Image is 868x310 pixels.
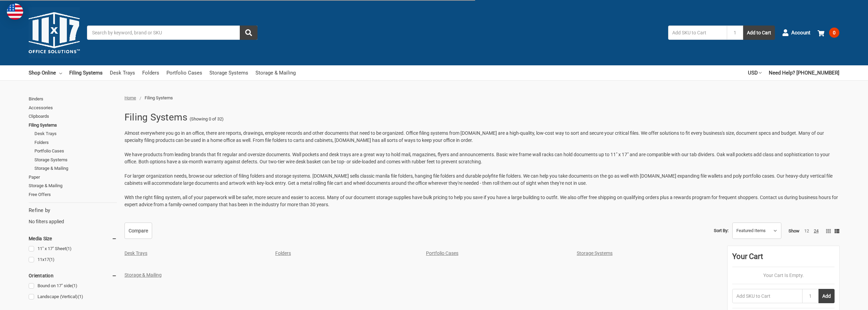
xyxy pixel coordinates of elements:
label: Sort By: [714,226,729,236]
p: We have products from leading brands that fit regular and oversize documents. Wall pockets and de... [124,151,839,165]
h5: Orientation [29,272,117,280]
a: Storage & Mailing [29,181,117,190]
a: 0 [818,24,839,42]
button: Add to Cart [743,26,775,40]
a: Storage Systems [34,156,117,164]
div: No filters applied [29,207,117,225]
a: Folders [142,65,159,80]
a: Filing Systems [29,121,117,130]
span: 0 [829,28,839,38]
p: Your Cart Is Empty. [732,272,835,279]
a: Storage & Mailing [34,164,117,173]
span: (1) [78,294,83,299]
a: Home [124,95,136,100]
a: Desk Trays [110,65,135,80]
img: duty and tax information for United States [7,3,23,20]
a: Desk Trays [34,129,117,138]
input: Add SKU to Cart [732,289,802,303]
a: USD [748,65,762,80]
a: Paper [29,173,117,182]
input: Add SKU to Cart [668,26,727,40]
a: 12 [804,228,809,233]
a: Folders [34,138,117,147]
div: Your Cart [732,251,835,267]
span: Filing Systems [145,95,173,100]
a: Shop Online [29,65,62,80]
h5: Refine by [29,207,117,214]
a: Account [782,24,810,42]
a: Storage Systems [577,250,613,256]
a: Portfolio Cases [166,65,202,80]
span: (1) [66,246,72,251]
a: Portfolio Cases [34,147,117,156]
span: Account [791,29,810,37]
span: (Showing 0 of 32) [190,116,224,123]
a: Desk Trays [124,250,147,256]
iframe: Google Customer Reviews [812,292,868,310]
a: Portfolio Cases [426,250,458,256]
a: Clipboards [29,112,117,121]
p: For larger organization needs, browse our selection of filing folders and storage systems. [DOMAI... [124,173,839,187]
a: Landscape (Vertical) [29,292,117,301]
a: Binders [29,95,117,103]
a: Free Offers [29,190,117,199]
p: Almost everywhere you go in an office, there are reports, drawings, employee records and other do... [124,130,839,144]
a: 11" x 17" Sheet [29,244,117,254]
a: Bound on 17" side [29,281,117,291]
span: (1) [72,283,77,288]
a: Storage & Mailing [255,65,296,80]
a: Compare [124,223,152,239]
input: Search by keyword, brand or SKU [87,26,258,40]
a: Filing Systems [69,65,103,80]
a: 11x17 [29,255,117,264]
h5: Media Size [29,234,117,243]
a: Storage Systems [209,65,248,80]
span: (1) [49,257,55,262]
h1: Filing Systems [124,109,188,126]
span: Show [789,228,799,233]
a: Need Help? [PHONE_NUMBER] [769,65,839,80]
a: Accessories [29,103,117,112]
button: Add [819,289,835,303]
a: Storage & Mailing [124,272,162,278]
a: 24 [814,228,819,233]
img: 11x17.com [29,7,80,58]
p: With the right filing system, all of your paperwork will be safer, more secure and easier to acce... [124,194,839,208]
a: Folders [275,250,291,256]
